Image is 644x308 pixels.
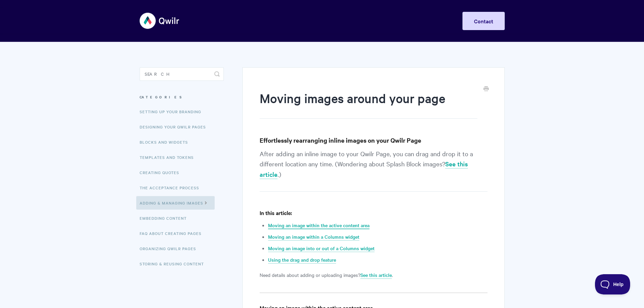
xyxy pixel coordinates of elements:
[140,67,224,81] input: Search
[260,148,487,192] p: After adding an inline image to your Qwilr Page, you can drag and drop it to a different location...
[140,150,199,164] a: Templates and Tokens
[268,245,375,252] a: Moving an image into or out of a Columns widget
[140,135,193,149] a: Blocks and Widgets
[140,211,192,225] a: Embedding Content
[260,271,487,279] p: Need details about adding or uploading images? .
[140,120,211,134] a: Designing Your Qwilr Pages
[140,227,207,240] a: FAQ About Creating Pages
[260,136,487,145] h3: Effortlessly rearranging inline images on your Qwilr Page
[140,91,224,103] h3: Categories
[360,271,392,279] a: See this article
[140,242,201,255] a: Organizing Qwilr Pages
[268,256,336,264] a: Using the drag and drop feature
[140,181,204,194] a: The Acceptance Process
[483,86,489,93] a: Print this Article
[140,105,206,118] a: Setting up your Branding
[462,12,505,30] a: Contact
[595,274,630,294] iframe: Toggle Customer Support
[140,166,184,179] a: Creating Quotes
[268,222,369,229] a: Moving an image within the active content area
[140,257,209,270] a: Storing & Reusing Content
[260,90,477,119] h1: Moving images around your page
[260,209,292,216] strong: In this article:
[268,233,359,241] a: Moving an image within a Columns widget
[136,196,215,210] a: Adding & Managing Images
[140,8,180,33] img: Qwilr Help Center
